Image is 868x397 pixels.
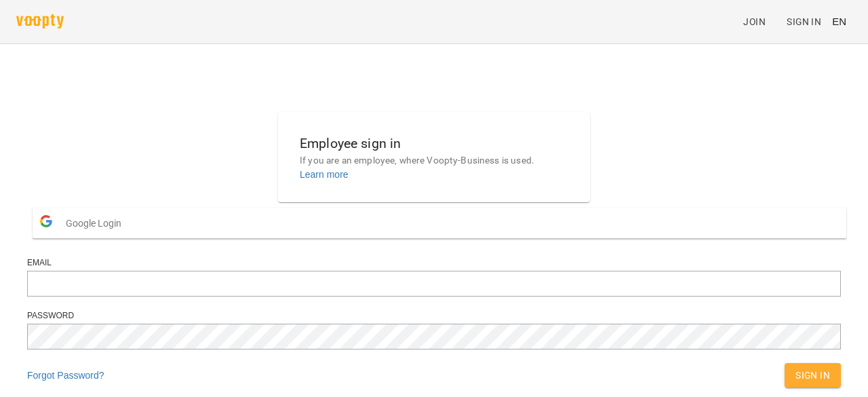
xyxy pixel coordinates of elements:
button: Google Login [33,208,846,238]
a: Learn more [300,169,349,180]
div: Email [27,257,841,269]
h6: Employee sign in [300,133,568,154]
button: Employee sign inIf you are an employee, where Voopty-Business is used.Learn more [289,122,579,192]
span: Sign In [787,14,821,30]
p: If you are an employee, where Voopty-Business is used. [300,154,568,168]
div: Password [27,310,841,322]
span: EN [832,14,846,29]
a: Forgot Password? [27,370,104,381]
span: Join [743,14,766,30]
span: Google Login [66,210,128,237]
span: Sign In [795,367,830,383]
a: Join [738,10,781,34]
a: Sign In [781,10,827,34]
img: voopty.png [16,14,64,29]
button: EN [827,9,852,34]
button: Sign In [785,363,841,387]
